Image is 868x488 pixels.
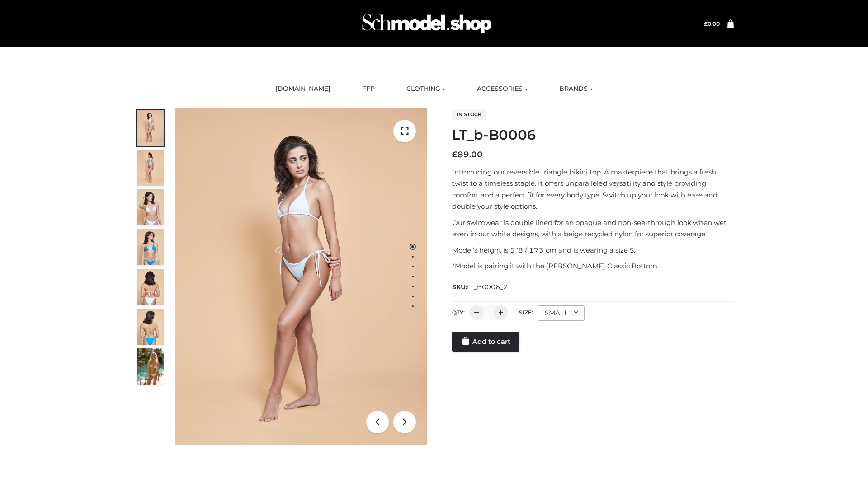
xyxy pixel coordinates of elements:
[467,283,508,291] span: LT_B0006_2
[452,150,458,160] span: £
[452,332,519,352] a: Add to cart
[452,282,509,292] span: SKU:
[704,20,708,27] span: £
[470,79,534,99] a: ACCESSORIES
[137,348,164,385] img: Arieltop_CloudNine_AzureSky2.jpg
[137,150,164,186] img: ArielClassicBikiniTop_CloudNine_AzureSky_OW114ECO_2-scaled.jpg
[137,229,164,265] img: ArielClassicBikiniTop_CloudNine_AzureSky_OW114ECO_4-scaled.jpg
[452,109,486,120] span: In stock
[452,244,734,256] p: Model’s height is 5 ‘8 / 173 cm and is wearing a size S.
[452,166,734,212] p: Introducing our reversible triangle bikini top. A masterpiece that brings a fresh twist to a time...
[355,79,382,99] a: FFP
[269,79,337,99] a: [DOMAIN_NAME]
[452,309,465,316] label: QTY:
[137,309,164,345] img: ArielClassicBikiniTop_CloudNine_AzureSky_OW114ECO_8-scaled.jpg
[519,309,533,316] label: Size:
[704,20,720,27] a: £0.00
[137,110,164,146] img: ArielClassicBikiniTop_CloudNine_AzureSky_OW114ECO_1-scaled.jpg
[359,6,495,42] img: Schmodel Admin 964
[137,269,164,305] img: ArielClassicBikiniTop_CloudNine_AzureSky_OW114ECO_7-scaled.jpg
[400,79,452,99] a: CLOTHING
[452,260,734,272] p: *Model is pairing it with the [PERSON_NAME] Classic Bottom
[452,150,483,160] bdi: 89.00
[175,108,427,445] img: LT_b-B0006
[552,79,599,99] a: BRANDS
[137,189,164,225] img: ArielClassicBikiniTop_CloudNine_AzureSky_OW114ECO_3-scaled.jpg
[452,127,734,143] h1: LT_b-B0006
[452,217,734,240] p: Our swimwear is double lined for an opaque and non-see-through look when wet, even in our white d...
[704,20,720,27] bdi: 0.00
[538,305,585,321] div: SMALL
